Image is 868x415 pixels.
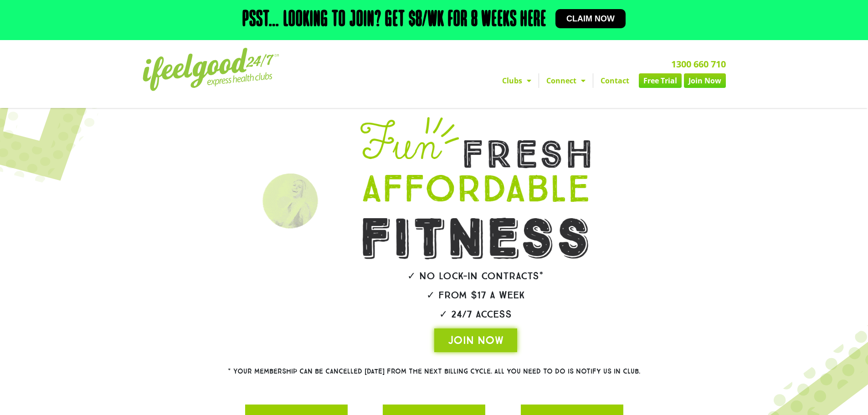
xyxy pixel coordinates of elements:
[566,15,615,23] span: Claim now
[495,73,539,88] a: Clubs
[639,73,682,88] a: Free Trial
[335,290,616,300] h2: ✓ From $17 a week
[555,9,626,28] a: Claim now
[434,328,517,352] a: JOIN NOW
[593,73,637,88] a: Contact
[448,333,503,348] span: JOIN NOW
[684,73,726,88] a: Join Now
[195,368,673,375] h2: * Your membership can be cancelled [DATE] from the next billing cycle. All you need to do is noti...
[335,271,616,281] h2: ✓ No lock-in contracts*
[242,9,546,31] h2: Psst… Looking to join? Get $8/wk for 8 weeks here
[671,58,726,70] a: 1300 660 710
[350,73,726,88] nav: Menu
[335,309,616,319] h2: ✓ 24/7 Access
[539,73,593,88] a: Connect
